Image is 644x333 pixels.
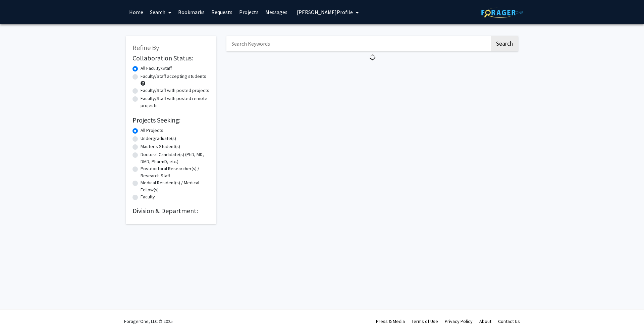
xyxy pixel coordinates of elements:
img: Loading [367,51,378,63]
label: Master's Student(s) [141,143,180,150]
h2: Projects Seeking: [132,116,210,124]
a: Press & Media [376,318,405,324]
label: Faculty/Staff with posted projects [141,87,209,94]
a: Home [126,0,147,24]
a: Privacy Policy [445,318,473,324]
a: Terms of Use [412,318,438,324]
a: About [479,318,491,324]
div: ForagerOne, LLC © 2025 [124,310,173,333]
label: Doctoral Candidate(s) (PhD, MD, DMD, PharmD, etc.) [141,151,210,165]
label: Postdoctoral Researcher(s) / Research Staff [141,165,210,179]
a: Contact Us [498,318,520,324]
a: Search [147,0,175,24]
label: Undergraduate(s) [141,135,176,142]
label: Faculty/Staff with posted remote projects [141,95,210,109]
span: [PERSON_NAME] Profile [297,9,353,15]
label: Faculty/Staff accepting students [141,73,206,80]
label: Medical Resident(s) / Medical Fellow(s) [141,179,210,193]
span: Refine By [132,43,159,52]
img: ForagerOne Logo [481,7,523,18]
a: Requests [208,0,236,24]
label: Faculty [141,193,155,200]
a: Projects [236,0,262,24]
input: Search Keywords [226,36,490,51]
label: All Projects [141,127,163,134]
h2: Division & Department: [132,207,210,215]
h2: Collaboration Status: [132,54,210,62]
a: Bookmarks [175,0,208,24]
nav: Page navigation [226,63,518,79]
a: Messages [262,0,291,24]
button: Search [491,36,518,51]
label: All Faculty/Staff [141,65,172,72]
